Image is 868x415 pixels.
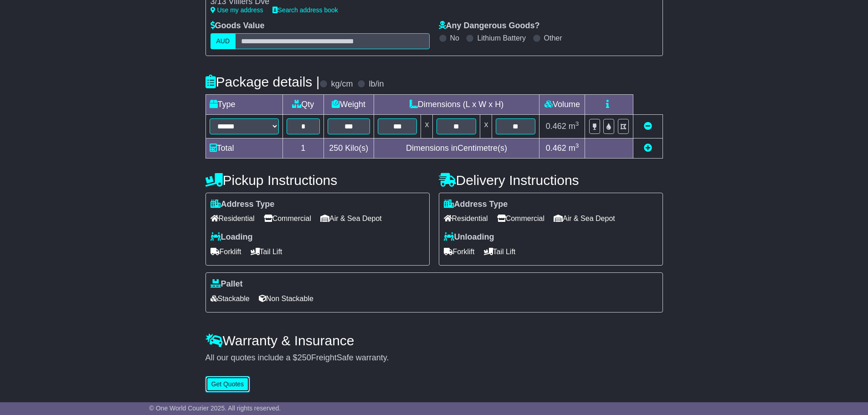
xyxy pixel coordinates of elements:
[439,173,663,188] h4: Delivery Instructions
[205,74,320,89] h4: Package details |
[421,114,433,138] td: x
[444,211,488,225] span: Residential
[480,114,492,138] td: x
[211,245,241,259] span: Forklift
[211,279,243,289] label: Pallet
[211,33,236,49] label: AUD
[554,211,615,225] span: Air & Sea Depot
[569,143,579,153] span: m
[211,200,275,210] label: Address Type
[205,353,663,363] div: All our quotes include a $ FreightSafe warranty.
[444,232,494,242] label: Unloading
[324,94,374,114] td: Weight
[569,122,579,131] span: m
[205,376,250,392] button: Get Quotes
[211,6,263,14] a: Use my address
[205,138,282,158] td: Total
[484,245,516,259] span: Tail Lift
[320,211,382,225] span: Air & Sea Depot
[264,211,311,225] span: Commercial
[644,143,652,153] a: Add new item
[575,120,579,127] sup: 3
[546,143,566,153] span: 0.462
[205,94,282,114] td: Type
[324,138,374,158] td: Kilo(s)
[477,34,526,42] label: Lithium Battery
[439,21,540,31] label: Any Dangerous Goods?
[546,122,566,131] span: 0.462
[369,79,384,89] label: lb/in
[644,122,652,131] a: Remove this item
[497,211,544,225] span: Commercial
[450,34,459,42] label: No
[211,232,253,242] label: Loading
[251,245,282,259] span: Tail Lift
[544,34,562,42] label: Other
[259,292,313,306] span: Non Stackable
[539,94,585,114] td: Volume
[298,353,311,362] span: 250
[205,173,430,188] h4: Pickup Instructions
[444,245,475,259] span: Forklift
[282,138,324,158] td: 1
[211,21,265,31] label: Goods Value
[374,94,539,114] td: Dimensions (L x W x H)
[444,200,508,210] label: Address Type
[205,333,663,348] h4: Warranty & Insurance
[272,6,338,14] a: Search address book
[331,79,353,89] label: kg/cm
[282,94,324,114] td: Qty
[329,143,343,153] span: 250
[211,211,255,225] span: Residential
[575,142,579,149] sup: 3
[374,138,539,158] td: Dimensions in Centimetre(s)
[211,292,250,306] span: Stackable
[149,405,281,412] span: © One World Courier 2025. All rights reserved.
